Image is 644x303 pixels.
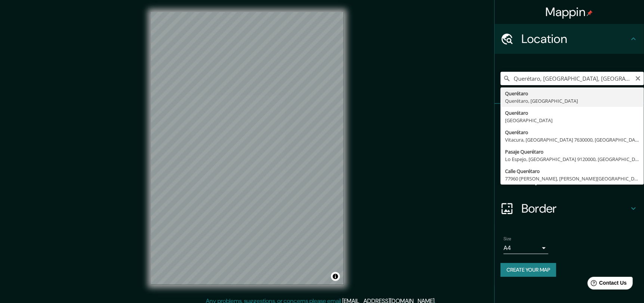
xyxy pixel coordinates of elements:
h4: Location [521,31,629,46]
div: Layout [495,164,644,194]
div: Pins [495,104,644,134]
h4: Layout [521,171,629,186]
div: Calle Querétaro [505,167,640,175]
div: Querétaro [505,129,640,136]
h4: Border [521,201,629,216]
label: Size [504,236,511,242]
div: A4 [504,242,548,254]
button: Clear [635,74,641,81]
canvas: Map [151,12,344,285]
button: Toggle attribution [331,272,340,281]
div: Style [495,134,644,164]
div: 77960 [PERSON_NAME], [PERSON_NAME][GEOGRAPHIC_DATA], [GEOGRAPHIC_DATA] [505,175,640,182]
div: Lo Espejo, [GEOGRAPHIC_DATA] 9120000, [GEOGRAPHIC_DATA] [505,155,640,163]
input: Pick your city or area [501,72,644,85]
div: Querétaro [505,109,640,117]
h4: Mappin [546,4,593,19]
div: [GEOGRAPHIC_DATA] [505,117,640,124]
div: Vitacura, [GEOGRAPHIC_DATA] 7630000, [GEOGRAPHIC_DATA] [505,136,640,143]
div: Location [495,24,644,54]
button: Create your map [501,263,556,277]
div: Querétaro, [GEOGRAPHIC_DATA] [505,97,640,105]
img: pin-icon.png [587,10,593,16]
div: Border [495,194,644,223]
div: Querétaro [505,90,640,97]
div: Pasaje Querétaro [505,148,640,155]
iframe: Help widget launcher [578,274,636,295]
